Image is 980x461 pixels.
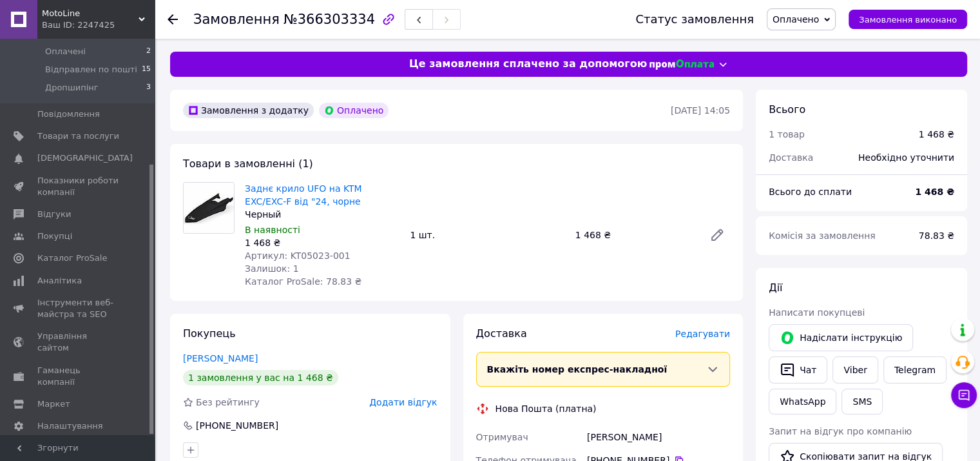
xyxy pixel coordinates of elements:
span: Це замовлення сплачено за допомогою [409,57,647,72]
span: Інструменти веб-майстра та SEO [37,297,119,320]
div: Ваш ID: 2247425 [42,19,155,31]
div: Замовлення з додатку [183,103,314,118]
span: Без рейтингу [196,397,260,407]
div: [PERSON_NAME] [584,425,733,449]
span: Замовлення виконано [859,15,957,25]
span: Оплачено [773,14,819,25]
span: Замовлення [193,12,280,27]
a: Telegram [883,356,946,384]
span: Доставка [476,327,527,340]
span: Відгуки [37,209,71,220]
span: Аналітика [37,275,82,287]
span: Отримувач [476,432,528,442]
span: Гаманець компанії [37,365,119,388]
span: 78.83 ₴ [919,230,954,241]
span: Написати покупцеві [769,307,865,318]
div: Повернутися назад [168,13,178,26]
span: Товари в замовленні (1) [183,158,313,170]
span: Налаштування [37,420,103,432]
div: [PHONE_NUMBER] [195,419,280,432]
span: Оплачені [45,46,86,57]
img: Заднє крило UFO на KTM EXC/EXC-F від "24, чорне [184,183,234,233]
span: Відправлен по пошті [45,64,137,76]
button: Чат [769,356,827,384]
div: Оплачено [319,103,389,118]
span: Дропшипінг [45,82,99,94]
span: Покупець [183,327,236,340]
a: Заднє крило UFO на KTM EXC/EXC-F від "24, чорне [245,183,362,207]
button: Замовлення виконано [849,10,967,29]
span: Редагувати [675,329,730,339]
div: Нова Пошта (платна) [492,402,600,415]
div: Черный [245,208,399,221]
button: SMS [841,389,883,415]
a: WhatsApp [769,389,836,415]
div: 1 замовлення у вас на 1 468 ₴ [183,370,338,385]
span: Товари та послуги [37,130,119,142]
span: Покупці [37,230,72,242]
time: [DATE] 14:05 [671,105,730,116]
span: Каталог ProSale [37,252,107,264]
div: Статус замовлення [635,13,754,26]
div: 1 468 ₴ [570,226,699,244]
span: В наявності [245,225,300,235]
span: Вкажіть номер експрес-накладної [487,364,668,374]
div: 1 468 ₴ [919,128,954,141]
span: Комісія за замовлення [769,230,876,241]
span: Дії [769,282,782,294]
a: Viber [832,356,878,384]
span: №366303334 [283,12,375,27]
a: [PERSON_NAME] [183,353,258,364]
span: Показники роботи компанії [37,175,119,198]
span: Маркет [37,398,70,410]
div: Необхідно уточнити [850,143,962,172]
span: Запит на відгук про компанію [769,426,912,436]
button: Надіслати інструкцію [769,324,913,351]
span: Всього [769,103,805,116]
a: Редагувати [704,222,730,248]
span: Управління сайтом [37,331,119,354]
div: 1 468 ₴ [245,236,399,249]
span: Повідомлення [37,108,100,120]
button: Чат з покупцем [951,382,977,408]
span: 2 [146,46,151,57]
span: 1 товар [769,129,805,139]
div: 1 шт. [405,226,570,244]
span: Артикул: KT05023-001 [245,251,351,261]
span: Залишок: 1 [245,263,299,274]
span: Додати відгук [369,397,437,407]
span: 3 [146,82,151,94]
span: Всього до сплати [769,187,852,197]
span: 15 [142,64,151,76]
span: [DEMOGRAPHIC_DATA] [37,152,133,164]
span: MotoLine [42,8,139,19]
b: 1 468 ₴ [915,187,954,197]
span: Доставка [769,152,813,163]
span: Каталог ProSale: 78.83 ₴ [245,276,361,287]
